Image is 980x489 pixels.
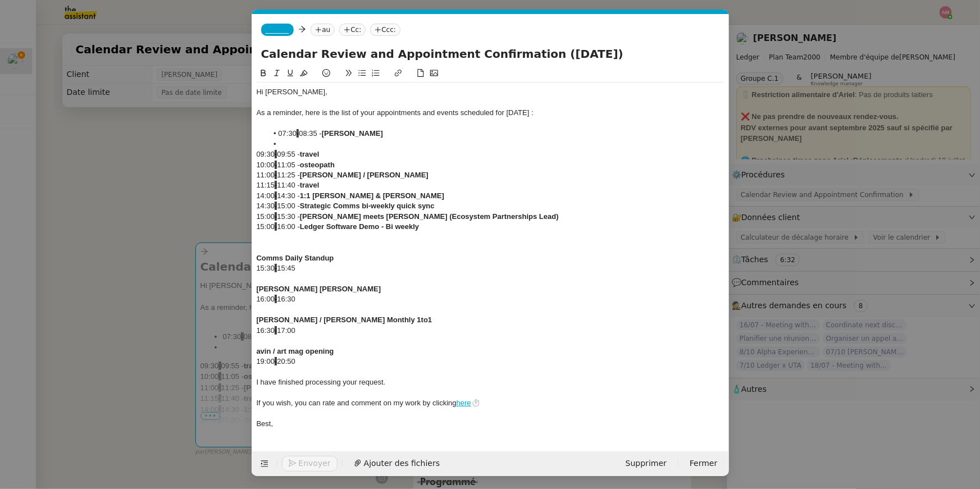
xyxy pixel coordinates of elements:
span: - [275,161,277,169]
button: Ajouter des fichiers [347,456,446,472]
div: 14:00 14:30 - [257,191,724,201]
li: 07:30 08:35 - [267,129,724,139]
div: 15:00 16:00 - [257,222,724,232]
span: - [275,212,277,221]
strong: travel [300,150,320,158]
input: Subject [261,45,720,62]
strong: Comms Daily Standup [257,254,334,262]
span: - [297,129,299,138]
div: 19:00 20:50 [257,357,724,367]
div: I have finished processing your request. [257,377,724,387]
strong: [PERSON_NAME] / [PERSON_NAME] Monthly 1to1 [257,316,432,324]
div: Best, [257,419,724,429]
strong: Strategic Comms bi-weekly quick sync [300,202,435,210]
strong: [PERSON_NAME] [322,129,383,138]
strong: avin / art mag opening [257,347,334,355]
span: Fermer [690,457,717,470]
nz-tag: Ccc: [370,24,400,36]
span: - [275,181,277,189]
div: 10:00 11:05 - [257,160,724,170]
a: here [457,399,471,407]
div: If you wish, you can rate and comment on my work by clicking ⏱️ [257,398,724,408]
strong: Ledger Software Demo - Bi weekly [300,222,419,231]
div: 11:15 11:40 - [257,180,724,190]
nz-tag: Cc: [339,24,366,36]
div: 15:30 15:45 [257,263,724,273]
span: - [275,326,277,335]
span: - [275,222,277,231]
div: Hi [PERSON_NAME], [257,87,724,97]
span: _______ [266,26,289,34]
div: 14:30 15:00 - [257,201,724,211]
span: Supprimer [626,457,667,470]
div: 16:00 16:30 [257,294,724,304]
strong: [PERSON_NAME] / [PERSON_NAME] [300,171,429,179]
span: - [275,202,277,210]
button: Envoyer [282,456,338,472]
strong: [PERSON_NAME] [PERSON_NAME] [257,285,381,293]
span: - [275,171,277,179]
span: - [275,264,277,272]
div: 15:00 15:30 - [257,212,724,222]
div: 11:00 11:25 - [257,170,724,180]
div: As a reminder, here is the list of your appointments and events scheduled for [DATE] : [257,108,724,118]
strong: 1:1 [PERSON_NAME] & [PERSON_NAME] [300,191,444,200]
span: - [275,357,277,365]
span: - [275,150,277,158]
div: 16:30 17:00 [257,326,724,336]
div: 09:30 09:55 - [257,149,724,159]
strong: travel [300,181,320,189]
strong: [PERSON_NAME] meets [PERSON_NAME] (Ecosystem Partnerships Lead) [300,212,559,221]
strong: osteopath [300,161,335,169]
span: Ajouter des fichiers [364,457,440,470]
span: - [275,295,277,303]
button: Fermer [683,456,724,472]
button: Supprimer [619,456,673,472]
span: - [275,191,277,200]
nz-tag: au [311,24,335,36]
